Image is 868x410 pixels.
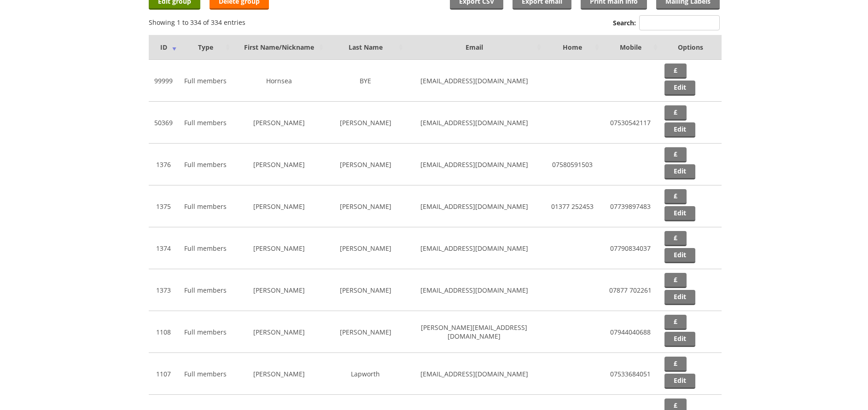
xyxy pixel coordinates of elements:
[326,185,405,227] td: [PERSON_NAME]
[639,15,720,30] input: Search:
[232,102,326,144] td: [PERSON_NAME]
[543,185,601,227] td: 01377 252453
[601,185,660,227] td: 07739897483
[232,60,326,102] td: Hornsea
[179,353,232,395] td: Full members
[601,102,660,144] td: 07530542117
[664,248,695,263] a: Edit
[405,35,543,60] td: Email: activate to sort column ascending
[601,353,660,395] td: 07533684051
[232,35,326,60] td: First Name/Nickname: activate to sort column ascending
[664,81,695,96] a: Edit
[674,150,677,158] strong: £
[664,206,695,221] a: Edit
[405,60,543,102] td: [EMAIL_ADDRESS][DOMAIN_NAME]
[664,105,687,121] a: £
[326,353,405,395] td: Lapworth
[326,102,405,144] td: [PERSON_NAME]
[179,227,232,269] td: Full members
[674,191,677,200] strong: £
[664,164,695,179] a: Edit
[232,144,326,185] td: [PERSON_NAME]
[326,311,405,353] td: [PERSON_NAME]
[674,275,677,284] strong: £
[149,102,179,144] td: 50369
[664,64,687,79] a: £
[543,35,601,60] td: Home: activate to sort column ascending
[179,269,232,311] td: Full members
[232,269,326,311] td: [PERSON_NAME]
[149,13,245,27] div: Showing 1 to 334 of 334 entries
[179,60,232,102] td: Full members
[674,401,677,410] strong: £
[149,269,179,311] td: 1373
[326,35,405,60] td: Last Name: activate to sort column ascending
[179,185,232,227] td: Full members
[179,102,232,144] td: Full members
[543,144,601,185] td: 07580591503
[664,315,687,330] a: £
[405,144,543,185] td: [EMAIL_ADDRESS][DOMAIN_NAME]
[664,122,695,138] a: Edit
[664,231,687,246] a: £
[674,108,677,116] strong: £
[232,311,326,353] td: [PERSON_NAME]
[149,185,179,227] td: 1375
[149,144,179,185] td: 1376
[179,35,232,60] td: Type: activate to sort column ascending
[664,273,687,288] a: £
[149,35,179,60] td: ID: activate to sort column ascending
[326,144,405,185] td: [PERSON_NAME]
[232,227,326,269] td: [PERSON_NAME]
[405,227,543,269] td: [EMAIL_ADDRESS][DOMAIN_NAME]
[601,35,660,60] td: Mobile: activate to sort column ascending
[664,374,695,389] a: Edit
[405,269,543,311] td: [EMAIL_ADDRESS][DOMAIN_NAME]
[613,15,720,33] label: Search:
[664,357,687,372] a: £
[149,227,179,269] td: 1374
[664,290,695,305] a: Edit
[664,147,687,162] a: £
[179,311,232,353] td: Full members
[405,311,543,353] td: [PERSON_NAME][EMAIL_ADDRESS][DOMAIN_NAME]
[660,35,721,60] td: Options
[232,185,326,227] td: [PERSON_NAME]
[326,60,405,102] td: BYE
[601,311,660,353] td: 07944040688
[674,66,677,75] strong: £
[179,144,232,185] td: Full members
[674,233,677,242] strong: £
[405,102,543,144] td: [EMAIL_ADDRESS][DOMAIN_NAME]
[405,185,543,227] td: [EMAIL_ADDRESS][DOMAIN_NAME]
[601,227,660,269] td: 07790834037
[674,317,677,326] strong: £
[405,353,543,395] td: [EMAIL_ADDRESS][DOMAIN_NAME]
[326,269,405,311] td: [PERSON_NAME]
[664,332,695,347] a: Edit
[326,227,405,269] td: [PERSON_NAME]
[149,353,179,395] td: 1107
[601,269,660,311] td: 07877 702261
[674,359,677,368] strong: £
[232,353,326,395] td: [PERSON_NAME]
[664,189,687,204] a: £
[149,60,179,102] td: 99999
[149,311,179,353] td: 1108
